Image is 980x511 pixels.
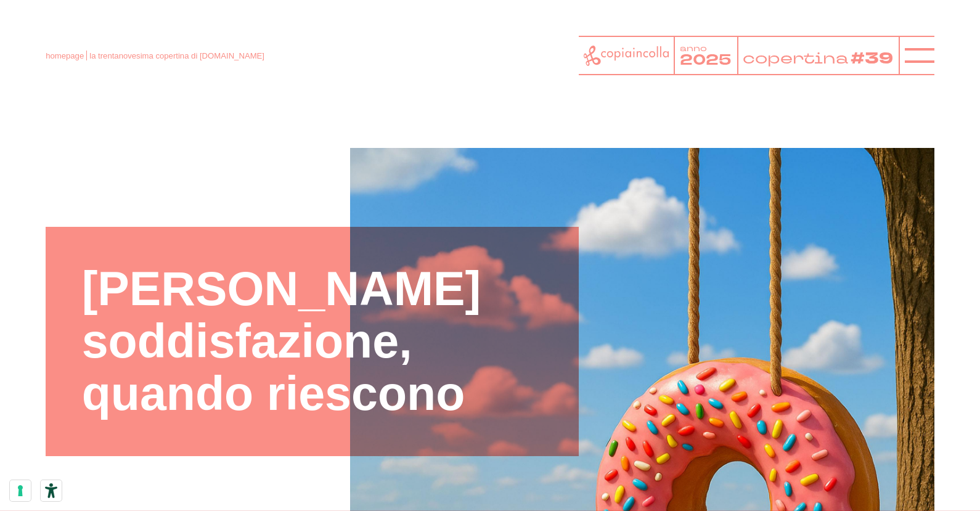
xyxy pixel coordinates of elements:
[41,480,62,501] button: Strumenti di accessibilità
[680,43,707,54] tspan: anno
[10,480,31,501] button: Le tue preferenze relative al consenso per le tecnologie di tracciamento
[743,47,848,68] tspan: copertina
[82,263,543,420] h1: [PERSON_NAME] soddisfazione, quando riescono
[89,51,264,60] span: la trentanovesima copertina di [DOMAIN_NAME]
[46,51,84,60] a: homepage
[851,47,893,70] tspan: #39
[680,50,732,70] tspan: 2025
